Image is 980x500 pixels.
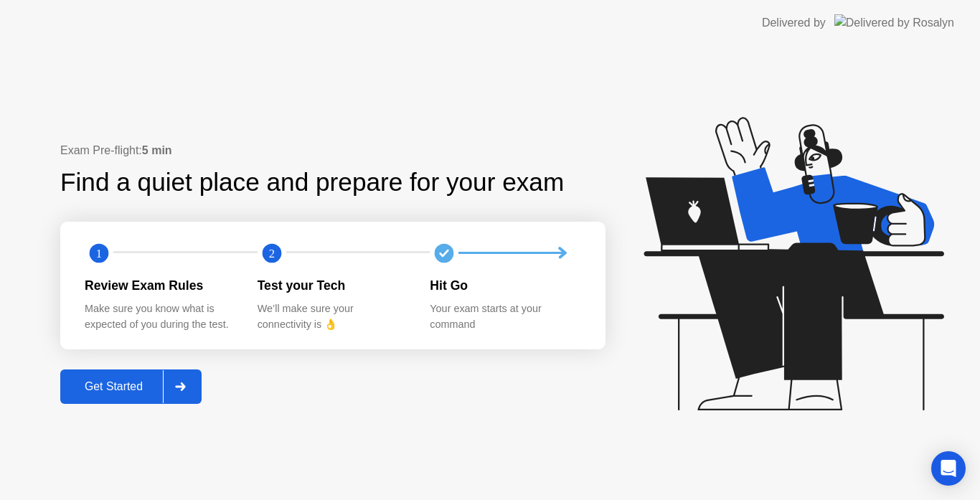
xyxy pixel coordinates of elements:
[258,301,407,332] div: We’ll make sure your connectivity is 👌
[834,14,954,31] img: Delivered by Rosalyn
[269,246,275,260] text: 2
[85,276,235,295] div: Review Exam Rules
[60,142,606,159] div: Exam Pre-flight:
[65,380,163,393] div: Get Started
[258,276,407,295] div: Test your Tech
[430,301,580,332] div: Your exam starts at your command
[96,246,102,260] text: 1
[60,369,202,404] button: Get Started
[931,451,966,486] div: Open Intercom Messenger
[85,301,235,332] div: Make sure you know what is expected of you during the test.
[430,276,580,295] div: Hit Go
[60,164,566,202] div: Find a quiet place and prepare for your exam
[142,144,172,156] b: 5 min
[762,14,826,32] div: Delivered by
